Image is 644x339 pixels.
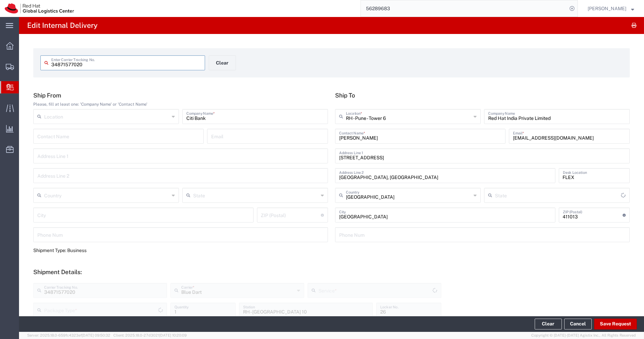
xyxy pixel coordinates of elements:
[113,333,187,337] span: Client: 2025.18.0-27d3021
[82,333,110,337] span: [DATE] 09:50:32
[588,5,626,12] span: Nilesh Shinde
[33,268,630,275] h5: Shipment Details:
[33,247,328,254] div: Shipment Type: Business
[27,333,110,337] span: Server: 2025.18.0-659fc4323ef
[594,319,637,329] button: Save Request
[33,92,328,99] h5: Ship From
[209,55,236,70] button: Clear
[33,101,328,107] div: Please, fill at least one: 'Company Name' or 'Contact Name'
[564,319,592,329] a: Cancel
[531,333,636,338] span: Copyright © [DATE]-[DATE] Agistix Inc., All Rights Reserved
[5,3,74,14] img: logo
[159,333,187,337] span: [DATE] 10:20:09
[361,0,567,17] input: Search for shipment number, reference number
[535,319,562,329] button: Clear
[587,4,634,13] button: [PERSON_NAME]
[27,17,97,34] h4: Edit Internal Delivery
[335,92,630,99] h5: Ship To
